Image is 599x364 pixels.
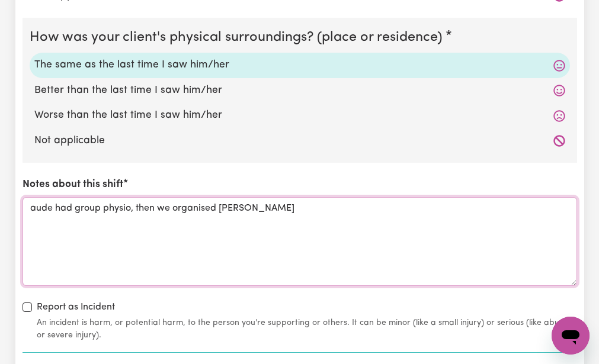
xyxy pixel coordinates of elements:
[34,57,565,73] label: The same as the last time I saw him/her
[37,317,577,342] small: An incident is harm, or potential harm, to the person you're supporting or others. It can be mino...
[23,197,577,286] textarea: aude had group physio, then we organised [PERSON_NAME]
[30,27,447,48] legend: How was your client's physical surroundings? (place or residence)
[34,108,565,123] label: Worse than the last time I saw him/her
[34,83,565,98] label: Better than the last time I saw him/her
[34,133,565,149] label: Not applicable
[23,177,123,192] label: Notes about this shift
[552,317,590,355] iframe: Button to launch messaging window
[37,300,115,314] label: Report as Incident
